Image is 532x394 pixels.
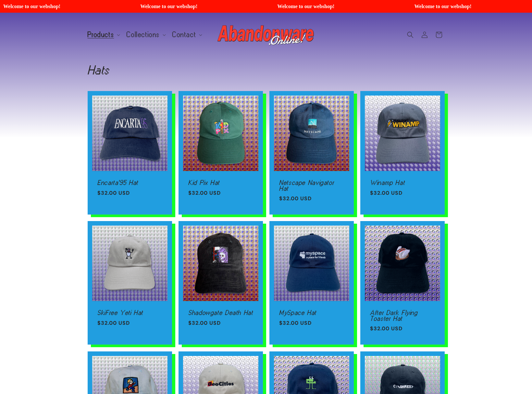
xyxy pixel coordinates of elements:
h1: Hats [88,65,445,75]
a: Abandonware [215,19,317,50]
summary: Products [84,28,123,42]
span: Collections [127,32,160,38]
a: Encarta'95 Hat [97,180,162,186]
a: Kid Pix Hat [188,180,253,186]
summary: Collections [123,28,168,42]
span: Products [88,32,114,38]
span: Contact [172,32,196,38]
a: Winamp Hat [370,180,435,186]
span: Welcome to our webshop! [2,3,130,9]
span: Welcome to our webshop! [139,3,267,9]
span: Welcome to our webshop! [276,3,405,9]
summary: Search [403,28,417,42]
a: SkiFree Yeti Hat [97,310,162,316]
img: Abandonware [217,22,315,48]
a: MySpace Hat [279,310,344,316]
a: Netscape Navigator Hat [279,180,344,191]
summary: Contact [168,28,205,42]
a: After Dark Flying Toaster Hat [370,310,435,321]
a: Shadowgate Death Hat [188,310,253,316]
